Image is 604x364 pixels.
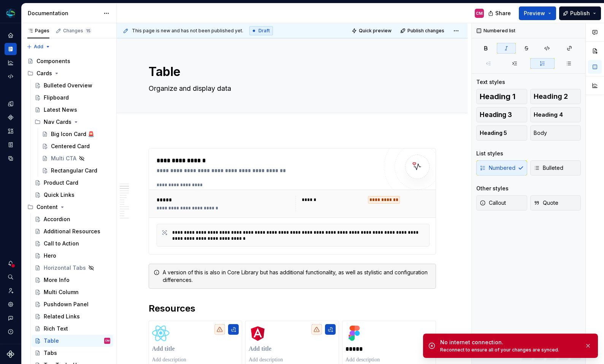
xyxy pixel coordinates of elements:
[39,128,113,140] a: Big Icon Card 🚨
[534,129,547,137] span: Body
[530,160,581,176] button: Bulleted
[36,203,58,211] div: Content
[44,106,77,114] div: Latest News
[524,9,545,17] span: Preview
[44,179,78,187] div: Product Card
[476,107,527,122] button: Heading 3
[5,29,17,41] a: Home
[44,228,100,235] div: Additional Resources
[530,195,581,210] button: Quote
[34,44,43,50] span: Add
[51,130,94,138] div: Big Icon Card 🚨
[44,82,92,89] div: Bulleted Overview
[32,274,113,286] a: More Info
[476,89,527,104] button: Heading 1
[5,125,17,137] a: Assets
[519,6,556,20] button: Preview
[36,70,52,77] div: Cards
[32,335,113,347] a: TableCM
[5,70,17,82] a: Code automation
[480,199,506,207] span: Callout
[44,252,56,260] div: Hero
[534,93,568,100] span: Heading 2
[44,240,79,247] div: Call to Action
[476,125,527,141] button: Heading 5
[51,155,76,162] div: Multi CTA
[44,191,75,199] div: Quick Links
[5,57,17,69] a: Analytics
[534,199,558,207] span: Quote
[249,324,267,342] img: ff66a0df-221c-4f44-9e7e-522956466e50.png
[534,164,563,172] span: Bulleted
[476,195,527,210] button: Callout
[44,337,59,345] div: Table
[32,286,113,298] a: Multi Column
[5,98,17,110] a: Design tokens
[5,152,17,165] a: Data sources
[5,298,17,310] div: Settings
[5,43,17,55] a: Documentation
[24,41,53,52] button: Add
[32,310,113,323] a: Related Links
[5,111,17,123] div: Components
[44,313,80,320] div: Related Links
[39,165,113,177] a: Rectangular Card
[5,257,17,269] div: Notifications
[484,6,516,20] button: Share
[39,140,113,152] a: Centered Card
[258,28,270,34] span: Draft
[398,25,448,36] button: Publish changes
[530,125,581,141] button: Body
[495,9,511,17] span: Share
[476,78,505,86] div: Text styles
[530,107,581,122] button: Heading 4
[44,301,89,308] div: Pushdown Panel
[32,262,113,274] a: Horizontal Tabs
[32,177,113,189] a: Product Card
[7,350,14,358] svg: Supernova Logo
[147,82,434,95] textarea: Organize and display data
[32,237,113,250] a: Call to Action
[559,6,601,20] button: Publish
[5,271,17,283] button: Search ⌘K
[530,89,581,104] button: Heading 2
[44,264,86,272] div: Horizontal Tabs
[39,152,113,165] a: Multi CTA
[32,250,113,262] a: Hero
[5,139,17,151] a: Storybook stories
[359,28,392,34] span: Quick preview
[476,185,509,192] div: Other styles
[44,118,71,126] div: Nav Cards
[346,324,364,342] img: f6a66572-d1f6-4ff8-9c35-9e7cdbcd0f83.png
[36,57,70,65] div: Components
[105,337,109,345] div: CM
[5,312,17,324] button: Contact support
[534,111,563,119] span: Heading 4
[480,111,512,119] span: Heading 3
[480,93,515,100] span: Heading 1
[32,104,113,116] a: Latest News
[51,142,90,150] div: Centered Card
[24,67,113,79] div: Cards
[440,347,579,353] div: Reconnect to ensure all of your changes are synced.
[32,225,113,237] a: Additional Resources
[28,9,100,17] div: Documentation
[85,28,92,34] span: 15
[6,9,15,18] img: f6f21888-ac52-4431-a6ea-009a12e2bf23.png
[32,323,113,335] a: Rich Text
[44,276,70,284] div: More Info
[5,285,17,297] a: Invite team
[147,63,434,81] textarea: Table
[44,215,70,223] div: Accordion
